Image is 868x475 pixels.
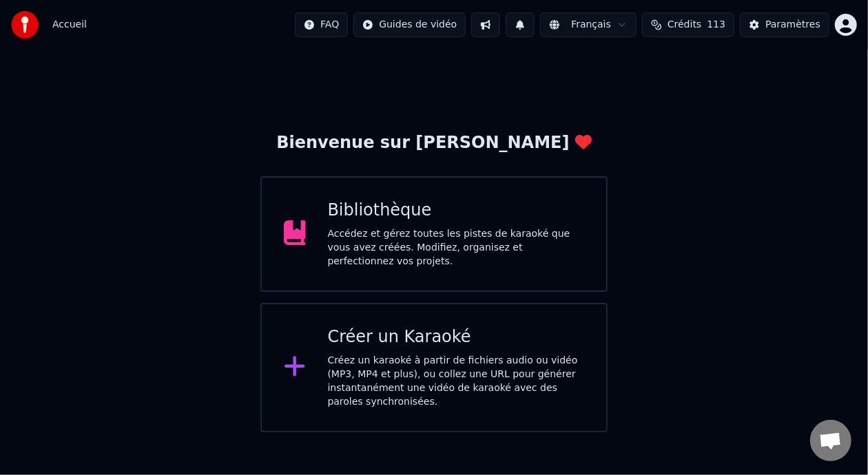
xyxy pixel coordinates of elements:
img: youka [11,11,39,39]
div: Créer un Karaoké [328,326,585,348]
nav: breadcrumb [52,18,87,32]
div: Paramètres [765,18,820,32]
span: 113 [707,18,725,32]
div: Bienvenue sur [PERSON_NAME] [276,132,591,154]
button: FAQ [295,12,348,37]
div: Ouvrir le chat [810,420,851,461]
span: Crédits [668,18,701,32]
button: Guides de vidéo [353,12,466,37]
div: Accédez et gérez toutes les pistes de karaoké que vous avez créées. Modifiez, organisez et perfec... [328,227,585,268]
span: Accueil [52,18,87,32]
div: Créez un karaoké à partir de fichiers audio ou vidéo (MP3, MP4 et plus), ou collez une URL pour g... [328,354,585,409]
button: Crédits113 [642,12,734,37]
div: Bibliothèque [328,200,585,222]
button: Paramètres [740,12,829,37]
